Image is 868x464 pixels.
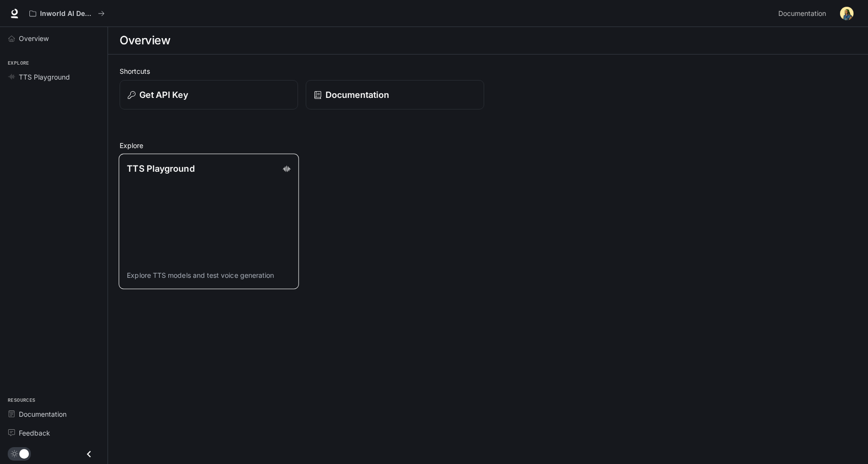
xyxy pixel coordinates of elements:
[120,31,170,50] h1: Overview
[4,30,104,47] a: Overview
[19,448,29,459] span: Dark mode toggle
[774,4,833,23] a: Documentation
[120,140,856,150] h2: Explore
[778,8,826,20] span: Documentation
[4,406,104,423] a: Documentation
[139,88,188,101] p: Get API Key
[19,409,67,419] span: Documentation
[40,10,94,18] p: Inworld AI Demos
[19,33,49,43] span: Overview
[127,162,194,175] p: TTS Playground
[325,88,389,101] p: Documentation
[4,68,104,85] a: TTS Playground
[306,80,484,109] a: Documentation
[120,80,298,109] button: Get API Key
[127,271,290,281] p: Explore TTS models and test voice generation
[78,444,100,464] button: Close drawer
[19,72,70,82] span: TTS Playground
[837,4,856,23] button: User avatar
[4,424,104,441] a: Feedback
[25,4,109,23] button: All workspaces
[120,66,856,76] h2: Shortcuts
[119,154,299,289] a: TTS PlaygroundExplore TTS models and test voice generation
[840,7,854,20] img: User avatar
[19,428,50,438] span: Feedback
